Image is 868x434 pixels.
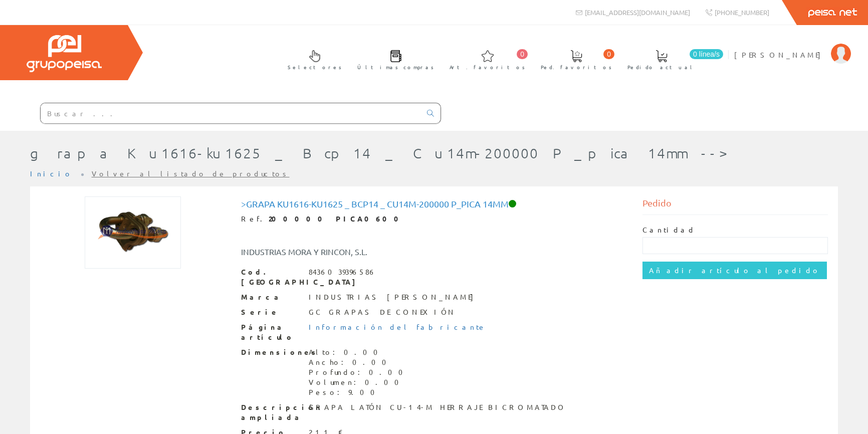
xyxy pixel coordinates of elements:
[309,307,456,317] div: GC GRAPAS DE CONEXIÓN
[715,8,769,17] span: [PHONE_NUMBER]
[241,322,301,342] span: Página artículo
[309,402,567,412] div: GRAPA LATÓN CU-14-M HERRAJE BICROMATADO
[627,62,696,72] span: Pedido actual
[41,103,421,123] input: Buscar ...
[241,214,627,224] div: Ref.
[309,267,376,277] div: 8436039396586
[241,402,301,422] span: Descripción ampliada
[734,42,851,51] a: [PERSON_NAME]
[309,347,409,357] div: Alto: 0.00
[309,387,409,397] div: Peso: 9.00
[309,377,409,387] div: Volumen: 0.00
[309,367,409,377] div: Profundo: 0.00
[690,49,723,59] span: 0 línea/s
[642,262,827,279] input: Añadir artículo al pedido
[241,307,301,317] span: Serie
[241,199,627,209] h1: >grapa Ku1616-ku1625 _ Bcp14 _ Cu14m-200000 P_pica 14mm
[642,196,828,215] div: Pedido
[27,35,102,72] img: Grupo Peisa
[288,62,342,72] span: Selectores
[92,169,290,178] a: Volver al listado de productos
[357,62,434,72] span: Últimas compras
[541,62,612,72] span: Ped. favoritos
[85,196,181,269] img: Foto artículo >grapa Ku1616-ku1625 _ Bcp14 _ Cu14m-200000 P_pica 14mm (192x144)
[642,225,696,235] label: Cantidad
[234,246,468,258] div: INDUSTRIAS MORA Y RINCON, S.L.
[241,267,301,287] span: Cod. [GEOGRAPHIC_DATA]
[309,357,409,367] div: Ancho: 0.00
[517,49,528,59] span: 0
[30,169,73,178] a: Inicio
[241,347,301,357] span: Dimensiones
[30,146,741,161] h1: grapa Ku1616-ku1625 _ Bcp14 _ Cu14m-200000 P_pica 14mm -->
[347,42,439,76] a: Últimas compras
[585,8,690,17] span: [EMAIL_ADDRESS][DOMAIN_NAME]
[734,50,826,60] span: [PERSON_NAME]
[309,292,479,302] div: INDUSTRIAS [PERSON_NAME]
[309,322,486,331] a: Información del fabricante
[241,292,301,302] span: Marca
[269,214,405,223] strong: 200000 PICA0600
[450,62,525,72] span: Art. favoritos
[603,49,614,59] span: 0
[278,42,347,76] a: Selectores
